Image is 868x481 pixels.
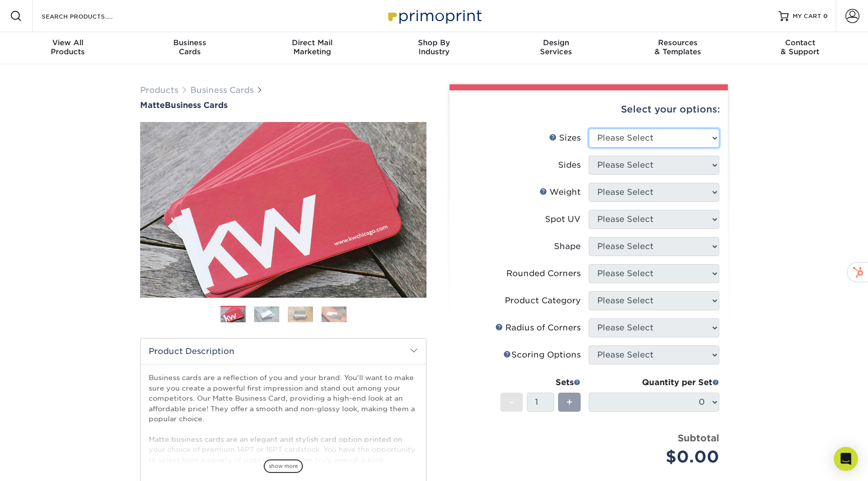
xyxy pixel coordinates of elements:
div: & Support [739,38,861,56]
span: MY CART [793,12,821,21]
img: Business Cards 01 [221,302,246,327]
span: Contact [739,38,861,47]
span: Shop By [373,38,495,47]
span: + [566,395,573,410]
img: Primoprint [384,5,484,27]
img: Business Cards 04 [321,306,347,322]
div: Product Category [505,295,581,307]
div: & Templates [617,38,739,56]
input: SEARCH PRODUCTS..... [41,10,139,22]
div: Select your options: [458,90,720,129]
a: Products [140,85,178,95]
a: View AllProducts [7,32,129,64]
a: Resources& Templates [617,32,739,64]
span: View All [7,38,129,47]
span: Design [495,38,617,47]
div: Spot UV [545,213,581,225]
div: $0.00 [596,445,719,469]
strong: Subtotal [678,432,719,443]
div: Marketing [251,38,373,56]
div: Sides [558,159,581,171]
div: Services [495,38,617,56]
span: Direct Mail [251,38,373,47]
span: Business [129,38,251,47]
div: Open Intercom Messenger [834,447,858,471]
h1: Business Cards [140,100,426,110]
a: Contact& Support [739,32,861,64]
div: Quantity per Set [589,377,719,389]
div: Radius of Corners [495,322,581,334]
div: Sets [500,377,581,389]
div: Cards [129,38,251,56]
div: Weight [539,186,581,198]
div: Shape [554,240,581,253]
a: Direct MailMarketing [251,32,373,64]
a: DesignServices [495,32,617,64]
img: Matte 01 [140,67,426,353]
div: Rounded Corners [506,268,581,280]
img: Business Cards 02 [254,306,279,322]
a: Shop ByIndustry [373,32,495,64]
img: Business Cards 03 [288,306,313,322]
a: BusinessCards [129,32,251,64]
h2: Product Description [141,338,426,364]
div: Products [7,38,129,56]
span: Matte [140,100,165,110]
span: 0 [823,13,828,20]
div: Scoring Options [503,349,581,361]
div: Industry [373,38,495,56]
span: Resources [617,38,739,47]
span: show more [264,459,303,473]
span: - [509,395,514,410]
div: Sizes [549,132,581,144]
a: MatteBusiness Cards [140,100,426,110]
a: Business Cards [190,85,254,95]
